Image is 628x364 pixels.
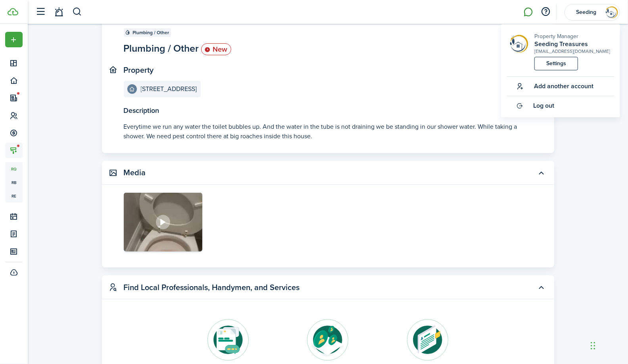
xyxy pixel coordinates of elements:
e-details-info-title: [STREET_ADDRESS] [141,85,197,93]
span: Seeding [570,10,602,15]
button: Toggle accordion [535,281,548,294]
button: Open resource center [539,5,553,19]
see-more: Everytime we run any water the toilet bubbles up. And the water in the tube is not draining we be... [124,122,532,141]
a: Messaging [521,2,536,22]
iframe: To enrich screen reader interactions, please activate Accessibility in Grammarly extension settings [588,326,628,364]
span: Property Manager [534,32,578,41]
a: rq [5,162,23,176]
img: TenantCloud [8,8,18,15]
a: Settings [534,57,578,70]
panel-main-body: Toggle accordion [102,193,554,268]
a: Notifications [52,2,67,22]
status: New [201,43,231,55]
img: Hire a Service Pro [407,319,448,361]
span: Add another account [534,83,593,90]
img: Get offers [307,319,349,361]
button: Toggle accordion [535,166,548,180]
span: Log out [533,102,554,109]
span: Plumbing / Other [133,29,169,36]
button: Search [72,5,82,19]
img: Video preview [124,193,202,252]
button: Open menu [5,32,23,47]
div: Drag [591,334,595,358]
img: Seeding [605,6,618,19]
panel-main-description: Plumbing / Other [124,41,231,56]
panel-main-title: Description [124,105,532,116]
button: Open sidebar [33,4,48,19]
panel-main-title: Property [124,66,154,75]
a: Log out [507,96,614,115]
button: Add another account [507,77,593,96]
img: Request a quote [207,319,249,361]
img: Seeding Treasures [509,34,528,53]
a: re [5,189,23,203]
a: rb [5,176,23,189]
panel-main-title: Media [124,168,146,177]
panel-main-title: Find Local Professionals, Handymen, and Services [124,283,300,292]
div: Chat Widget [588,326,628,364]
a: Seeding Treasures [534,41,610,48]
div: [EMAIL_ADDRESS][DOMAIN_NAME] [534,48,610,55]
